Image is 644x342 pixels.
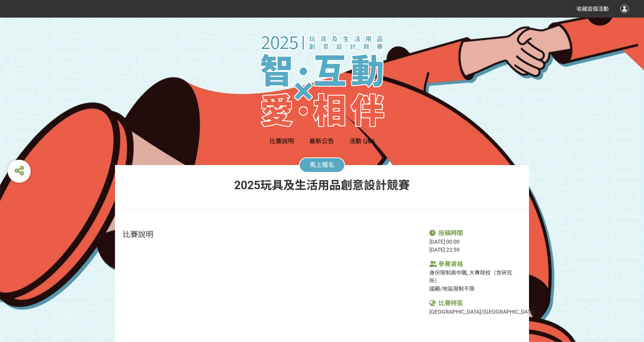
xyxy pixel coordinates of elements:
[429,270,512,284] span: 高中職, 大專院校（含研究所）
[439,299,463,307] span: 比賽時區
[429,286,464,292] span: 國籍/地區限制
[191,33,454,129] img: 2025玩具及生活用品創意設計競賽
[429,309,535,315] span: [GEOGRAPHIC_DATA]/[GEOGRAPHIC_DATA]
[429,247,460,253] span: [DATE] 22:59
[309,137,334,145] a: 最新公告
[123,229,422,240] div: 比賽說明
[439,229,463,237] span: 投稿時間
[429,239,460,245] span: [DATE] 00:00
[349,137,375,145] a: 活動 Q&A
[299,157,345,173] button: 馬上報名
[429,270,451,276] span: 身份限制
[269,137,294,145] a: 比賽說明
[234,178,410,192] span: 2025玩具及生活用品創意設計競賽
[577,6,609,12] span: 收藏這個活動
[464,286,475,292] span: 不限
[439,260,463,268] span: 參賽資格
[310,161,334,169] span: 馬上報名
